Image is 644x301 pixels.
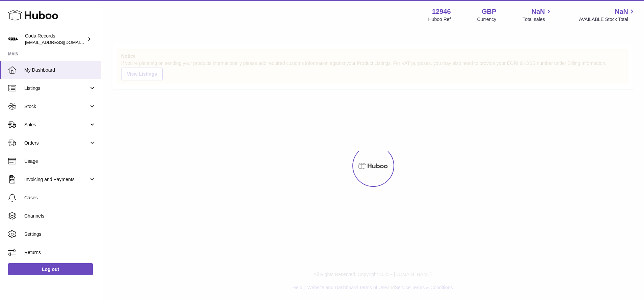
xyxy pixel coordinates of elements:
[24,195,96,201] span: Cases
[579,16,636,23] span: AVAILABLE Stock Total
[24,158,96,165] span: Usage
[24,213,96,219] span: Channels
[24,176,89,183] span: Invoicing and Payments
[579,7,636,23] a: NaN AVAILABLE Stock Total
[24,103,89,110] span: Stock
[615,7,628,16] span: NaN
[25,40,99,45] span: [EMAIL_ADDRESS][DOMAIN_NAME]
[428,16,451,23] div: Huboo Ref
[522,16,553,23] span: Total sales
[477,16,497,23] div: Currency
[24,122,89,128] span: Sales
[25,33,86,46] div: Coda Records
[8,34,18,44] img: internalAdmin-12946@internal.huboo.com
[24,140,89,146] span: Orders
[432,7,451,16] strong: 12946
[8,263,93,275] a: Log out
[522,7,553,23] a: NaN Total sales
[482,7,496,16] strong: GBP
[24,249,96,256] span: Returns
[24,67,96,73] span: My Dashboard
[24,231,96,237] span: Settings
[531,7,545,16] span: NaN
[24,85,89,92] span: Listings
